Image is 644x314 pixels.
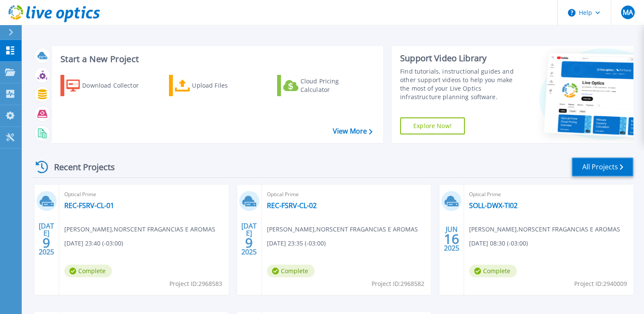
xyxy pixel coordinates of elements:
[400,53,521,64] div: Support Video Library
[64,265,112,277] span: Complete
[64,225,215,234] span: [PERSON_NAME] , NORSCENT FRAGANCIAS E AROMAS
[33,157,126,177] div: Recent Projects
[64,190,223,199] span: Optical Prime
[38,223,54,254] div: [DATE] 2025
[267,225,418,234] span: [PERSON_NAME] , NORSCENT FRAGANCIAS E AROMAS
[572,157,633,177] a: All Projects
[469,225,620,234] span: [PERSON_NAME] , NORSCENT FRAGANCIAS E AROMAS
[43,239,50,246] span: 9
[241,223,257,254] div: [DATE] 2025
[400,67,521,101] div: Find tutorials, instructional guides and other support videos to help you make the most of your L...
[277,75,372,96] a: Cloud Pricing Calculator
[169,75,264,96] a: Upload Files
[333,127,372,135] a: View More
[622,9,633,16] span: MA
[469,265,517,277] span: Complete
[60,54,372,64] h3: Start a New Project
[444,235,459,243] span: 16
[64,239,123,248] span: [DATE] 23:40 (-03:00)
[82,77,150,94] div: Download Collector
[301,77,369,94] div: Cloud Pricing Calculator
[169,279,222,288] span: Project ID: 2968583
[469,201,518,210] a: SOLL-DWX-TI02
[267,190,426,199] span: Optical Prime
[60,75,155,96] a: Download Collector
[574,279,627,288] span: Project ID: 2940009
[372,279,424,288] span: Project ID: 2968582
[469,190,628,199] span: Optical Prime
[192,77,260,94] div: Upload Files
[267,201,317,210] a: REC-FSRV-CL-02
[400,117,465,134] a: Explore Now!
[444,223,460,254] div: JUN 2025
[267,239,326,248] span: [DATE] 23:35 (-03:00)
[267,265,315,277] span: Complete
[469,239,528,248] span: [DATE] 08:30 (-03:00)
[245,239,253,246] span: 9
[64,201,114,210] a: REC-FSRV-CL-01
